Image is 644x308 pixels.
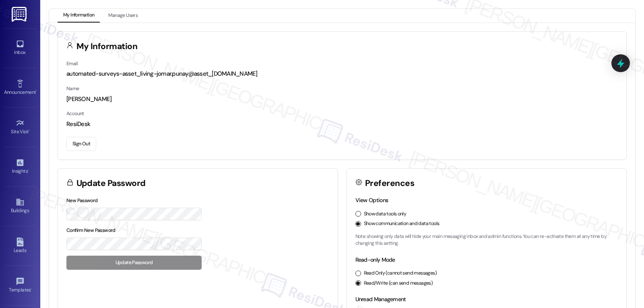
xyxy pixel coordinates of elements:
label: Show data tools only [364,211,407,218]
button: Sign Out [66,137,96,151]
span: • [36,88,37,94]
p: Note: showing only data will hide your main messaging inbox and admin functions. You can re-activ... [355,233,618,247]
span: • [29,128,30,133]
h3: Preferences [365,179,414,188]
a: Leads [4,235,36,257]
div: automated-surveys-asset_living-jomar.punay@asset_[DOMAIN_NAME] [66,70,618,78]
label: View Options [355,196,388,204]
a: Site Visit • [4,116,36,138]
label: Account [66,110,84,117]
button: Manage Users [103,9,143,23]
div: [PERSON_NAME] [66,95,618,103]
label: Confirm New Password [66,227,116,234]
label: Read/Write (can send messages) [364,280,433,287]
span: • [31,286,32,291]
a: Inbox [4,37,36,59]
a: Buildings [4,195,36,217]
label: New Password [66,197,98,204]
h3: Update Password [76,179,146,188]
label: Unread Management [355,296,406,303]
label: Email [66,60,78,67]
h3: My Information [76,42,138,51]
span: • [28,167,29,173]
div: ResiDesk [66,120,618,128]
label: Show communication and data tools [364,220,440,227]
label: Read-only Mode [355,256,395,263]
button: My Information [58,9,100,23]
label: Name [66,85,79,92]
a: Templates • [4,275,36,296]
label: Read Only (cannot send messages) [364,270,437,277]
img: ResiDesk Logo [12,7,28,22]
a: Insights • [4,156,36,178]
